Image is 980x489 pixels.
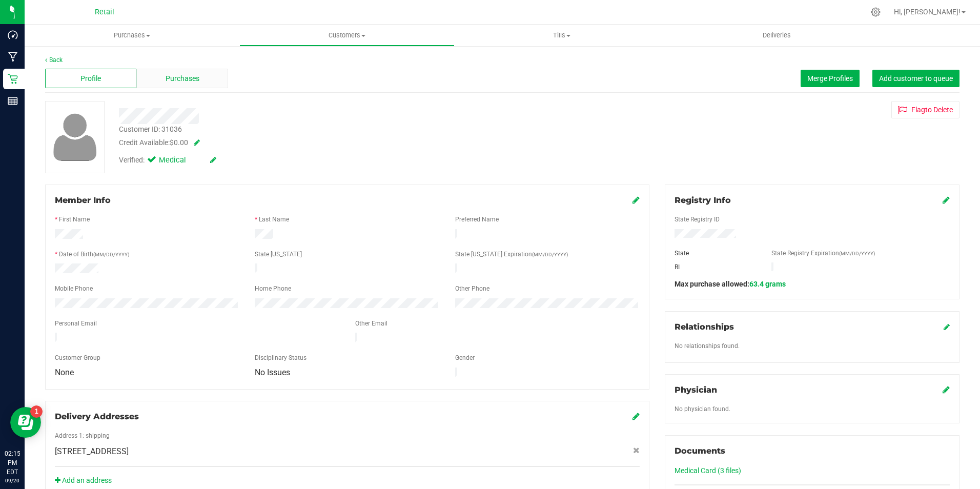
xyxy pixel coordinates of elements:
[455,353,475,362] label: Gender
[55,445,129,458] span: [STREET_ADDRESS]
[455,284,489,293] label: Other Phone
[675,322,734,332] span: Relationships
[95,8,114,16] span: Retail
[455,25,669,46] a: Tills
[675,466,741,475] a: Medical Card (3 files)
[55,319,97,328] label: Personal Email
[675,215,720,224] label: State Registry ID
[55,368,74,377] span: None
[667,262,764,272] div: RI
[771,249,875,258] label: State Registry Expiration
[55,195,111,205] span: Member Info
[669,25,884,46] a: Deliveries
[48,111,102,164] img: user-icon.png
[255,353,307,362] label: Disciplinary Status
[55,353,100,362] label: Customer Group
[255,250,302,259] label: State [US_STATE]
[159,155,200,166] span: Medical
[25,31,239,40] span: Purchases
[59,250,129,259] label: Date of Birth
[45,56,63,64] a: Back
[8,30,18,40] inline-svg: Dashboard
[119,155,216,166] div: Verified:
[119,124,182,135] div: Customer ID: 31036
[5,449,20,477] p: 02:15 PM EDT
[675,405,730,413] span: No physician found.
[872,70,959,87] button: Add customer to queue
[879,74,953,83] span: Add customer to queue
[119,137,568,148] div: Credit Available:
[30,405,43,418] iframe: Resource center unread badge
[240,31,454,40] span: Customers
[455,215,499,224] label: Preferred Name
[807,74,853,83] span: Merge Profiles
[675,446,725,456] span: Documents
[839,251,875,256] span: (MM/DD/YYYY)
[93,252,129,257] span: (MM/DD/YYYY)
[891,101,959,118] button: Flagto Delete
[166,73,199,84] span: Purchases
[255,368,290,377] span: No Issues
[667,249,764,258] div: State
[675,341,740,351] label: No relationships found.
[894,8,961,16] span: Hi, [PERSON_NAME]!
[455,250,568,259] label: State [US_STATE] Expiration
[25,25,239,46] a: Purchases
[55,476,112,484] a: Add an address
[59,215,90,224] label: First Name
[55,431,110,440] label: Address 1: shipping
[801,70,860,87] button: Merge Profiles
[55,412,139,421] span: Delivery Addresses
[80,73,101,84] span: Profile
[455,31,669,40] span: Tills
[675,280,786,288] span: Max purchase allowed:
[8,96,18,106] inline-svg: Reports
[5,477,20,484] p: 09/20
[55,284,93,293] label: Mobile Phone
[239,25,454,46] a: Customers
[259,215,289,224] label: Last Name
[749,31,805,40] span: Deliveries
[170,138,188,147] span: $0.00
[355,319,387,328] label: Other Email
[8,74,18,84] inline-svg: Retail
[8,52,18,62] inline-svg: Manufacturing
[675,195,731,205] span: Registry Info
[869,7,882,17] div: Manage settings
[255,284,291,293] label: Home Phone
[532,252,568,257] span: (MM/DD/YYYY)
[10,407,41,438] iframe: Resource center
[749,280,786,288] span: 63.4 grams
[675,385,717,395] span: Physician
